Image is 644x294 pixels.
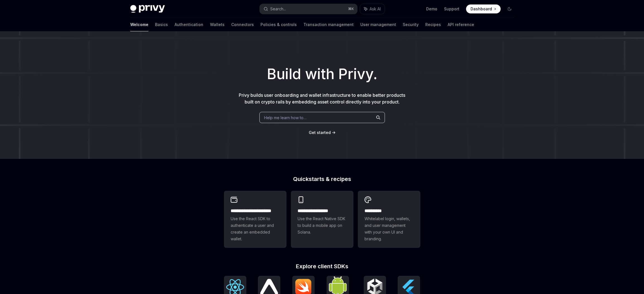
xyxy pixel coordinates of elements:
img: dark logo [130,5,165,13]
a: Recipes [425,18,441,31]
span: Use the React SDK to authenticate a user and create an embedded wallet. [231,215,280,242]
a: Policies & controls [261,18,297,31]
a: Authentication [175,18,203,31]
a: Get started [309,130,331,135]
span: Ask AI [370,6,381,12]
h2: Explore client SDKs [224,264,420,269]
span: Whitelabel login, wallets, and user management with your own UI and branding. [365,215,414,242]
h2: Quickstarts & recipes [224,176,420,182]
a: Wallets [210,18,225,31]
a: Dashboard [466,4,501,13]
a: Connectors [231,18,254,31]
span: ⌘ K [348,7,354,11]
a: Welcome [130,18,148,31]
a: API reference [448,18,474,31]
a: Support [444,6,459,12]
a: **** *****Whitelabel login, wallets, and user management with your own UI and branding. [358,191,420,248]
div: Search... [270,6,286,12]
button: Search...⌘K [260,4,357,14]
button: Ask AI [360,4,385,14]
a: **** **** **** ***Use the React Native SDK to build a mobile app on Solana. [291,191,353,248]
span: Use the React Native SDK to build a mobile app on Solana. [298,215,347,236]
span: Get started [309,130,331,135]
h1: Build with Privy. [9,63,635,85]
span: Help me learn how to… [264,115,307,121]
a: Basics [155,18,168,31]
a: Demo [426,6,437,12]
span: Privy builds user onboarding and wallet infrastructure to enable better products built on crypto ... [239,92,405,105]
a: Transaction management [303,18,354,31]
span: Dashboard [471,6,492,12]
button: Toggle dark mode [505,4,514,13]
a: User management [360,18,396,31]
a: Security [403,18,419,31]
